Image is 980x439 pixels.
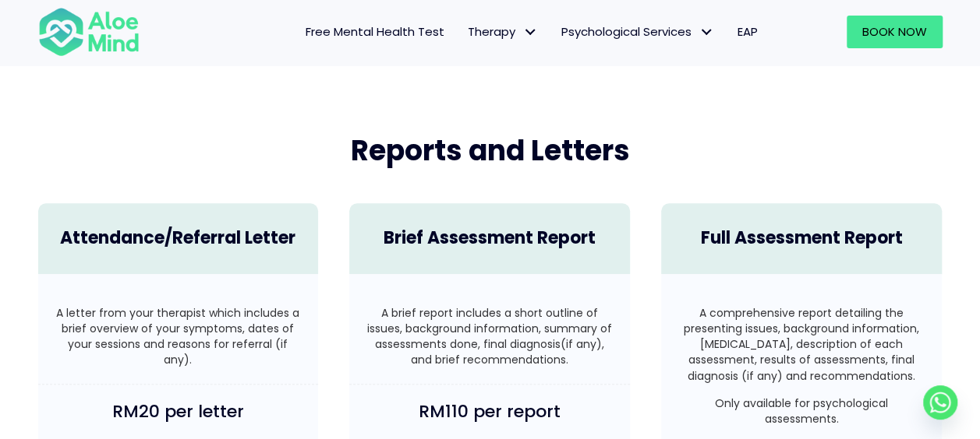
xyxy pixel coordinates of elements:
p: A comprehensive report detailing the presenting issues, background information, [MEDICAL_DATA], d... [677,305,927,384]
span: Therapy: submenu [519,21,542,44]
span: Psychological Services: submenu [695,21,718,44]
span: Psychological Services [561,23,714,40]
a: TherapyTherapy: submenu [456,16,550,48]
a: Book Now [847,16,943,48]
h4: Attendance/Referral Letter [54,227,303,251]
img: Aloe mind Logo [38,6,140,58]
p: Only available for psychological assessments. [677,395,927,427]
span: Therapy [468,23,538,40]
span: Book Now [862,23,927,40]
h4: RM20 per letter [54,400,303,424]
a: EAP [726,16,769,48]
a: Whatsapp [923,385,957,420]
p: A letter from your therapist which includes a brief overview of your symptoms, dates of your sess... [54,305,303,368]
span: Free Mental Health Test [306,23,444,40]
h4: Brief Assessment Report [365,227,614,251]
h4: Full Assessment Report [677,227,927,251]
a: Free Mental Health Test [294,16,456,48]
a: Psychological ServicesPsychological Services: submenu [550,16,726,48]
h4: RM110 per report [365,400,614,424]
p: A brief report includes a short outline of issues, background information, summary of assessments... [365,305,614,368]
span: Reports and Letters [351,131,630,170]
nav: Menu [160,16,769,48]
span: EAP [738,23,758,40]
